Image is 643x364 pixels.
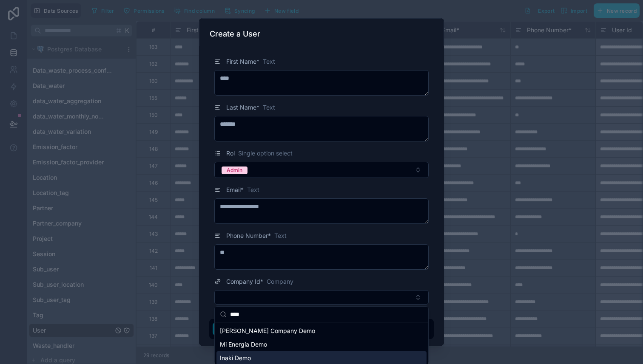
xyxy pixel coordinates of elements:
[226,57,259,66] span: First Name *
[226,231,271,240] span: Phone Number *
[220,340,267,349] span: Mi Energía Demo
[263,103,275,112] span: Text
[210,29,260,39] h3: Create a User
[267,277,293,286] span: Company
[226,103,259,112] span: Last Name *
[220,354,251,362] span: Inaki Demo
[226,149,235,158] span: Rol
[238,149,293,158] span: Single option select
[227,166,242,174] div: Admin
[220,327,315,335] span: [PERSON_NAME] Company Demo
[263,57,275,66] span: Text
[214,290,429,305] button: Select Button
[226,277,263,286] span: Company Id *
[247,186,259,194] span: Text
[226,186,244,194] span: Email *
[274,231,287,240] span: Text
[214,162,429,178] button: Select Button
